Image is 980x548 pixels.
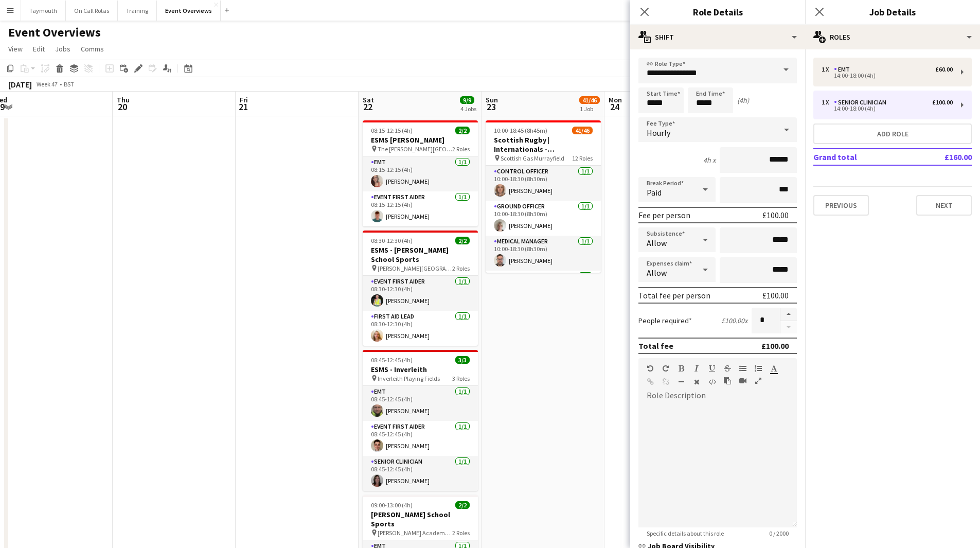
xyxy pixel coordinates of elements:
button: Horizontal Line [678,378,685,386]
a: Comms [77,42,108,56]
h3: [PERSON_NAME] School Sports [363,510,478,528]
div: 14:00-18:00 (4h) [822,106,953,111]
app-job-card: 10:00-18:45 (8h45m)41/46Scottish Rugby | Internationals - [GEOGRAPHIC_DATA] v [GEOGRAPHIC_DATA] S... [486,120,601,273]
span: 12 Roles [572,154,593,162]
span: 41/46 [579,96,600,104]
span: 2 Roles [452,529,470,537]
label: People required [638,316,692,325]
span: The [PERSON_NAME][GEOGRAPHIC_DATA] [378,145,452,153]
button: Italic [693,364,700,373]
span: 2 Roles [452,145,470,153]
span: 20 [115,101,130,113]
button: HTML Code [708,378,716,386]
h3: Role Details [630,5,805,19]
span: Sat [363,95,374,104]
span: Inverleith Playing Fields [378,375,440,382]
span: Allow [647,268,667,278]
h3: Job Details [805,5,980,19]
span: [PERSON_NAME] Academy Playing Fields [378,529,452,537]
span: Comms [81,44,104,54]
span: Paid [647,187,662,198]
button: On Call Rotas [66,1,118,21]
span: 2 Roles [452,264,470,272]
span: [PERSON_NAME][GEOGRAPHIC_DATA] [378,264,452,272]
span: Specific details about this role [638,529,732,537]
span: 08:30-12:30 (4h) [371,237,413,244]
button: Previous [813,195,869,216]
span: Scottish Gas Murrayfield [501,154,564,162]
button: Strikethrough [724,364,731,373]
h3: ESMS [PERSON_NAME] [363,135,478,145]
span: Sun [486,95,498,104]
button: Fullscreen [755,377,762,385]
div: Total fee [638,341,673,351]
a: Jobs [51,42,75,56]
app-card-role: Event First Aider1/108:45-12:45 (4h)[PERSON_NAME] [363,421,478,456]
app-job-card: 08:30-12:30 (4h)2/2ESMS - [PERSON_NAME] School Sports [PERSON_NAME][GEOGRAPHIC_DATA]2 RolesEvent ... [363,231,478,346]
button: Undo [647,364,654,373]
div: Roles [805,25,980,49]
span: 3/3 [455,356,470,364]
app-card-role: Event First Aider1/108:30-12:30 (4h)[PERSON_NAME] [363,276,478,311]
span: Mon [609,95,622,104]
app-card-role: EMT1/108:15-12:15 (4h)[PERSON_NAME] [363,156,478,191]
span: 2/2 [455,237,470,244]
span: 08:15-12:15 (4h) [371,127,413,134]
a: Edit [29,42,49,56]
span: 21 [238,101,248,113]
span: 41/46 [572,127,593,134]
span: 23 [484,101,498,113]
div: 1 Job [580,105,599,113]
div: £60.00 [935,66,953,73]
span: Fri [240,95,248,104]
span: Thu [117,95,130,104]
button: Ordered List [755,364,762,373]
span: 22 [361,101,374,113]
div: Total fee per person [638,290,710,300]
button: Add role [813,123,972,144]
div: EMT [834,66,854,73]
span: Jobs [55,44,70,54]
button: Text Color [770,364,777,373]
button: Clear Formatting [693,378,700,386]
div: £100.00 [762,290,789,300]
span: Allow [647,238,667,248]
app-card-role: EMT1/108:45-12:45 (4h)[PERSON_NAME] [363,386,478,421]
app-card-role: Event First Aider1/108:15-12:15 (4h)[PERSON_NAME] [363,191,478,226]
div: [DATE] [8,79,32,90]
button: Event Overviews [157,1,221,21]
span: 3 Roles [452,375,470,382]
app-card-role: Ground Officer1/110:00-18:30 (8h30m)[PERSON_NAME] [486,201,601,236]
span: 9/9 [460,96,474,104]
app-card-role: First Aid Lead1/108:30-12:30 (4h)[PERSON_NAME] [363,311,478,346]
div: £100.00 [761,341,789,351]
span: Week 47 [34,80,60,88]
span: 10:00-18:45 (8h45m) [494,127,547,134]
div: £100.00 [762,210,789,220]
span: 2/2 [455,127,470,134]
span: View [8,44,23,54]
div: BST [64,80,74,88]
app-job-card: 08:45-12:45 (4h)3/3ESMS - Inverleith Inverleith Playing Fields3 RolesEMT1/108:45-12:45 (4h)[PERSO... [363,350,478,491]
div: 4h x [703,155,716,165]
h3: Scottish Rugby | Internationals - [GEOGRAPHIC_DATA] v [GEOGRAPHIC_DATA] [486,135,601,154]
div: 1 x [822,99,834,106]
button: Training [118,1,157,21]
div: £100.00 [932,99,953,106]
app-card-role: Senior Clinician1/108:45-12:45 (4h)[PERSON_NAME] [363,456,478,491]
a: View [4,42,27,56]
button: Unordered List [739,364,746,373]
button: Redo [662,364,669,373]
span: Hourly [647,128,670,138]
button: Underline [708,364,716,373]
app-job-card: 08:15-12:15 (4h)2/2ESMS [PERSON_NAME] The [PERSON_NAME][GEOGRAPHIC_DATA]2 RolesEMT1/108:15-12:15 ... [363,120,478,226]
button: Increase [780,308,797,321]
button: Bold [678,364,685,373]
span: Edit [33,44,45,54]
app-card-role: Medical Manager1/110:00-18:30 (8h30m)[PERSON_NAME] [486,236,601,271]
div: Shift [630,25,805,49]
button: Next [916,195,972,216]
